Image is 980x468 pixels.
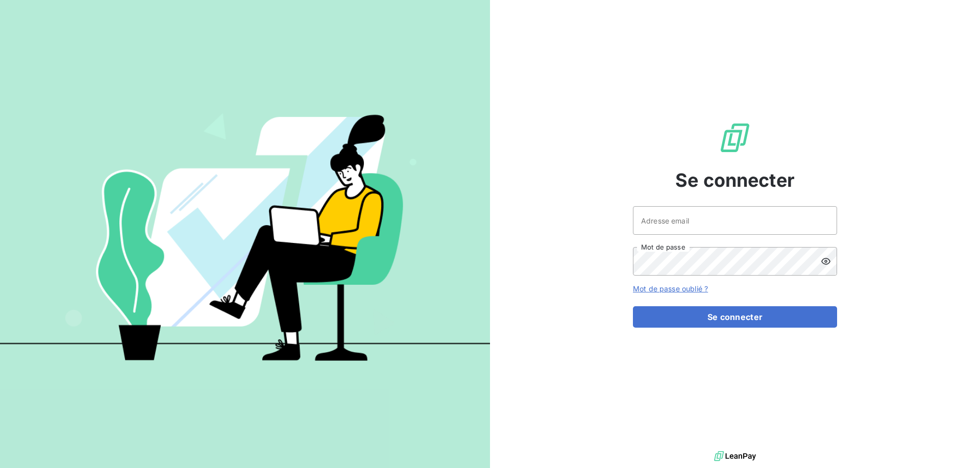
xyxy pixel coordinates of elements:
[714,449,756,464] img: logo
[675,166,795,194] span: Se connecter
[719,121,751,154] img: Logo LeanPay
[633,284,708,293] a: Mot de passe oublié ?
[633,306,837,328] button: Se connecter
[633,206,837,235] input: placeholder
